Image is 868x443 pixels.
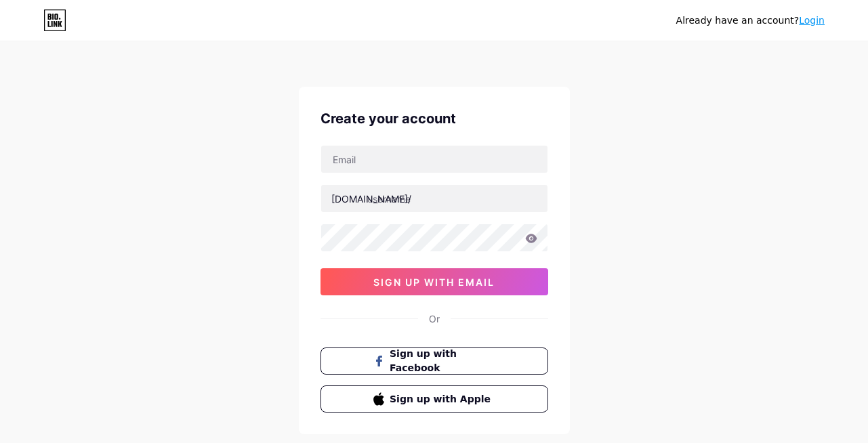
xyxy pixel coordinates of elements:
span: Sign up with Facebook [390,347,495,375]
button: Sign up with Apple [321,385,548,413]
input: Email [321,146,547,173]
div: [DOMAIN_NAME]/ [331,192,411,206]
button: Sign up with Facebook [321,347,548,375]
div: Already have an account? [676,14,825,28]
input: username [321,185,547,212]
a: Login [799,15,825,26]
div: Create your account [321,108,548,129]
span: sign up with email [373,276,495,288]
span: Sign up with Apple [390,392,495,406]
button: sign up with email [321,268,548,295]
div: Or [429,312,440,326]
